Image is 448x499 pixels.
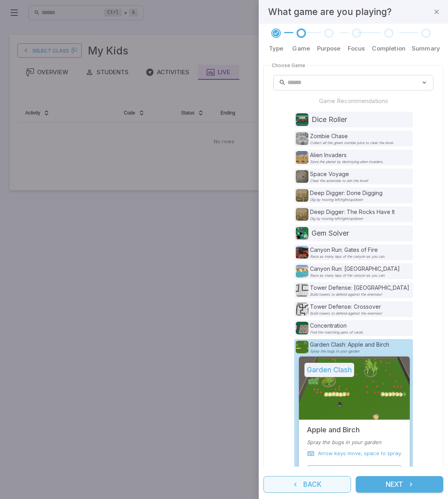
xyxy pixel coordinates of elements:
[296,113,308,126] img: Dice Roller
[296,227,308,240] img: Gem Solver
[310,198,383,202] p: Dig by moving left/right/up/down
[310,132,394,140] p: Zombie Chase
[310,341,389,349] p: Garden Clash: Apple and Birch
[310,330,364,334] p: Find the matching pairs of cards.
[268,5,392,19] h4: What game are you playing?
[269,44,284,53] p: Type
[318,450,402,458] p: Arrow keys move, space to spray.
[304,363,354,377] h5: Garden Clash
[310,208,395,216] p: Deep Digger: The Rocks Have It
[310,189,383,197] p: Deep Digger: Done Digging
[296,284,308,296] img: Tower Defense: Long Road
[310,274,400,278] p: Race as many laps of the canyon as you can
[296,341,308,353] img: Garden Clash: Apple and Birch
[319,97,388,105] p: Game Recommendations
[310,170,368,178] p: Space Voyage
[348,44,365,53] p: Focus
[312,114,347,125] p: Dice Roller
[310,151,384,159] p: Alien Invaders
[310,255,385,259] p: Race as many laps of the canyon as you can
[312,228,349,239] p: Gem Solver
[310,217,395,221] p: Dig by moving left/right/up/down
[296,322,308,334] img: Concentration
[307,424,360,435] h5: Apple and Birch
[310,311,382,315] p: Build towers to defend against the enemies!
[296,246,308,259] img: Canyon Run: Gates of Fire
[270,62,307,69] legend: Choose Game
[317,44,341,53] p: Purpose
[310,179,368,183] p: Clear the asteroids to win the level!
[310,265,400,273] p: Canyon Run: [GEOGRAPHIC_DATA]
[296,189,308,202] img: Deep Digger: Done Digging
[296,151,308,164] img: Alien Invaders
[310,293,409,296] p: Build towers to defend against the enemies!
[296,303,308,315] img: Tower Defense: Crossover
[296,132,308,145] img: Zombie Chase
[310,303,382,311] p: Tower Defense: Crossover
[307,465,402,480] button: Remove Selection
[310,246,385,254] p: Canyon Run: Gates of Fire
[310,160,384,164] p: Save the planet by destroying alien invaders.
[307,439,402,446] p: Spray the bugs in your garden
[372,44,405,53] p: Completion
[310,349,389,353] p: Spray the bugs in your garden
[412,44,440,53] p: Summary
[292,44,310,53] p: Game
[263,476,351,493] button: Back
[310,284,409,292] p: Tower Defense: [GEOGRAPHIC_DATA]
[310,141,394,145] p: Collect all the green zombie juice to clear the level.
[356,476,443,493] button: Next
[296,170,308,183] img: Space Voyage
[296,265,308,278] img: Canyon Run: Red Rock Canyon
[296,208,308,221] img: Deep Digger: The Rocks Have It
[310,322,364,330] p: Concentration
